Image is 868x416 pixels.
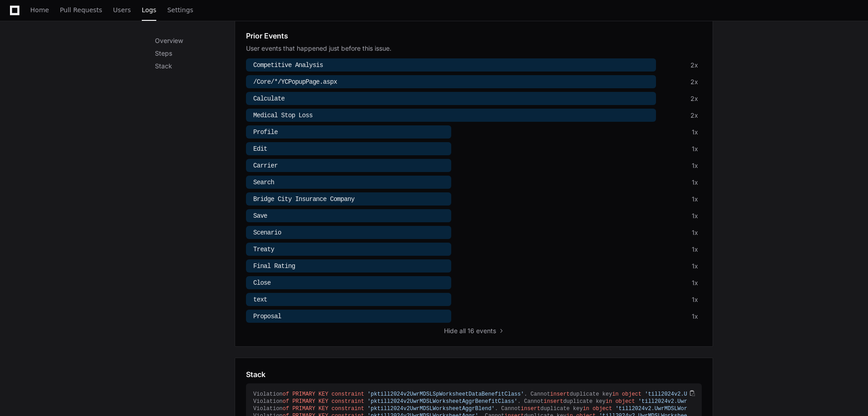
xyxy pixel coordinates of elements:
[606,398,612,405] span: in
[253,95,285,102] span: Calculate
[690,111,698,120] div: 2x
[283,398,289,405] span: of
[253,313,281,320] span: Proposal
[690,61,698,70] div: 2x
[367,391,524,397] span: 'pktill2024v2UwrMDSLSpWorksheetDataBenefitClass'
[253,296,267,303] span: text
[692,195,698,204] div: 1x
[155,49,235,58] p: Steps
[113,7,131,13] span: Users
[622,391,641,397] span: object
[638,398,785,405] span: 'till2024v2.UwrMDSLWorksheetAggrBenefitClass'
[155,62,235,71] p: Stack
[692,211,698,220] div: 1x
[283,391,289,397] span: of
[692,161,698,170] div: 1x
[690,94,698,103] div: 2x
[142,7,156,13] span: Logs
[292,398,328,405] span: PRIMARY KEY
[692,228,698,237] div: 1x
[645,391,791,397] span: 'till2024v2.UwrMDSLWorksheetSpecBenefitClass'
[692,128,698,137] div: 1x
[367,406,495,412] span: 'pktill2024v2UwrMDSLWorksheetAggrBlend'
[167,7,193,13] span: Settings
[155,36,235,45] p: Overview
[246,369,265,380] h1: Stack
[30,7,49,13] span: Home
[521,406,540,412] span: insert
[692,144,698,153] div: 1x
[253,129,278,136] span: Profile
[253,162,278,169] span: Carrier
[444,326,504,335] button: Hideall 16 events
[332,391,364,397] span: constraint
[253,212,267,220] span: Save
[253,229,281,236] span: Scenario
[583,406,589,412] span: in
[292,391,328,397] span: PRIMARY KEY
[60,7,102,13] span: Pull Requests
[367,398,517,405] span: 'pktill2024v2UwrMDSLWorksheetAggrBenefitClass'
[593,406,612,412] span: object
[246,369,702,380] app-pz-page-link-header: Stack
[253,279,271,287] span: Close
[612,391,618,397] span: in
[544,398,563,405] span: insert
[253,263,295,270] span: Final Rating
[283,406,289,412] span: of
[246,30,288,41] h1: Prior Events
[253,62,323,69] span: Competitive Analysis
[253,145,267,153] span: Edit
[615,406,739,412] span: 'till2024v2.UwrMDSLWorksheetAggrBlend'
[692,262,698,271] div: 1x
[253,196,354,203] span: Bridge City Insurance Company
[253,78,337,86] span: /Core/*/YCPopupPage.aspx
[459,326,496,335] span: all 16 events
[292,406,328,412] span: PRIMARY KEY
[692,245,698,254] div: 1x
[253,179,274,186] span: Search
[253,246,274,253] span: Treaty
[692,295,698,304] div: 1x
[253,112,313,119] span: Medical Stop Loss
[615,398,635,405] span: object
[332,406,364,412] span: constraint
[246,44,702,53] div: User events that happened just before this issue.
[444,326,458,335] span: Hide
[692,178,698,187] div: 1x
[692,278,698,287] div: 1x
[332,398,364,405] span: constraint
[690,77,698,86] div: 2x
[550,391,569,397] span: insert
[692,312,698,321] div: 1x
